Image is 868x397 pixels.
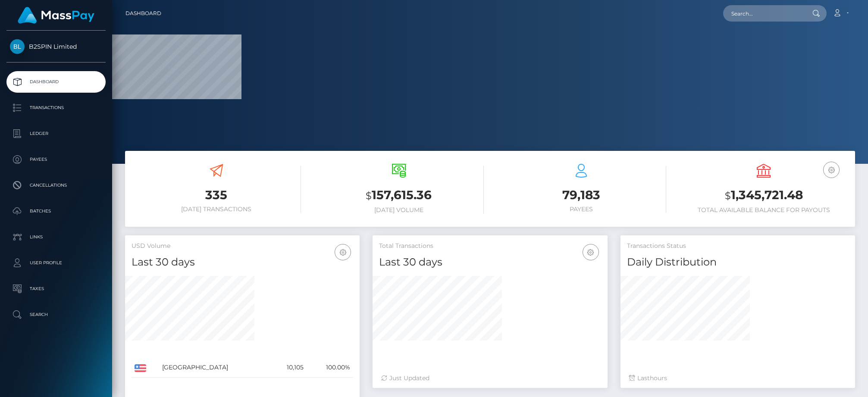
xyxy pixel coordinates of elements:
[10,231,102,244] p: Links
[497,187,666,203] h3: 79,183
[723,5,804,22] input: Search...
[6,97,106,119] a: Transactions
[10,101,102,114] p: Transactions
[135,364,146,372] img: US.png
[6,123,106,144] a: Ledger
[132,206,301,213] h6: [DATE] Transactions
[10,153,102,166] p: Payees
[132,255,353,270] h4: Last 30 days
[366,190,372,202] small: $
[10,282,102,295] p: Taxes
[6,278,106,300] a: Taxes
[381,374,599,383] div: Just Updated
[6,43,106,50] span: B2SPIN Limited
[10,127,102,140] p: Ledger
[10,179,102,192] p: Cancellations
[307,358,354,378] td: 100.00%
[6,226,106,248] a: Links
[10,75,102,88] p: Dashboard
[132,242,353,250] h5: USD Volume
[314,187,483,204] h3: 157,615.36
[627,242,849,250] h5: Transactions Status
[6,200,106,222] a: Batches
[10,205,102,218] p: Batches
[679,187,849,204] h3: 1,345,721.48
[10,39,25,54] img: B2SPIN Limited
[10,308,102,321] p: Search
[6,252,106,274] a: User Profile
[125,4,161,22] a: Dashboard
[6,149,106,170] a: Payees
[6,304,106,325] a: Search
[132,187,301,203] h3: 335
[497,206,666,213] h6: Payees
[6,175,106,196] a: Cancellations
[629,374,846,383] div: Last hours
[379,255,601,270] h4: Last 30 days
[159,358,271,378] td: [GEOGRAPHIC_DATA]
[271,358,306,378] td: 10,105
[627,255,849,270] h4: Daily Distribution
[379,242,601,250] h5: Total Transactions
[679,206,849,214] h6: Total Available Balance for Payouts
[314,206,483,214] h6: [DATE] Volume
[725,190,731,202] small: $
[18,7,94,24] img: MassPay Logo
[10,256,102,269] p: User Profile
[6,71,106,93] a: Dashboard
